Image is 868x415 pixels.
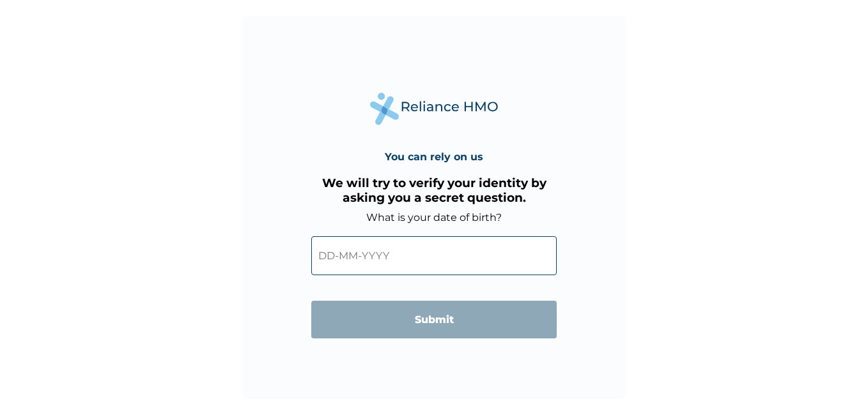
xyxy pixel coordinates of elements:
label: What is your date of birth? [366,211,502,223]
input: DD-MM-YYYY [311,236,557,275]
input: Submit [311,301,557,338]
img: Reliance Health's Logo [370,93,498,125]
h4: You can rely on us [385,151,483,163]
h3: We will try to verify your identity by asking you a secret question. [311,176,557,205]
